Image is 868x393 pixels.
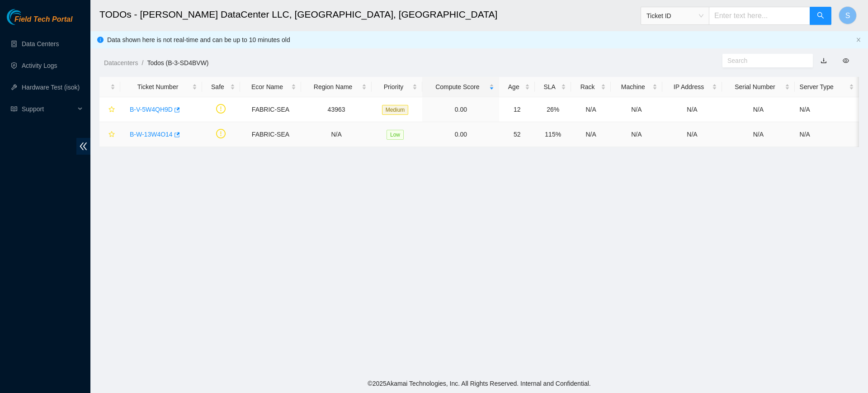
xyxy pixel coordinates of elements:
a: B-V-5W4QH9D [130,106,173,113]
td: 0.00 [422,97,499,122]
span: exclamation-circle [216,104,226,114]
span: / [142,59,143,66]
td: 43963 [301,97,371,122]
td: N/A [571,122,610,147]
td: 52 [499,122,535,147]
td: N/A [301,122,371,147]
a: Akamai TechnologiesField Tech Portal [7,16,72,28]
span: S [845,10,850,21]
button: star [104,127,115,142]
span: star [108,131,115,138]
span: eye [843,57,849,64]
a: Activity Logs [22,62,57,69]
span: read [11,106,17,112]
td: FABRIC-SEA [240,122,302,147]
span: double-left [76,138,90,155]
td: N/A [662,97,722,122]
span: close [856,37,861,43]
button: search [810,7,831,25]
input: Search [727,56,801,66]
td: 115% [535,122,571,147]
a: download [821,57,827,64]
button: close [856,37,861,43]
td: N/A [795,97,859,122]
img: Akamai Technologies [7,9,46,25]
span: star [108,106,115,114]
button: star [104,102,115,117]
a: Data Centers [22,40,59,47]
span: Medium [382,105,409,115]
td: N/A [611,122,662,147]
td: 12 [499,97,535,122]
span: exclamation-circle [216,129,226,138]
td: N/A [795,122,859,147]
td: N/A [571,97,610,122]
a: Datacenters [104,59,138,66]
span: Support [22,100,75,118]
td: N/A [722,122,794,147]
td: N/A [722,97,794,122]
span: Field Tech Portal [14,15,72,24]
a: Todos (B-3-SD4BVW) [147,59,208,66]
td: FABRIC-SEA [240,97,302,122]
a: Hardware Test (isok) [22,84,80,91]
span: Low [387,130,404,140]
footer: © 2025 Akamai Technologies, Inc. All Rights Reserved. Internal and Confidential. [90,374,868,393]
td: N/A [611,97,662,122]
td: 26% [535,97,571,122]
span: Ticket ID [646,9,703,23]
a: B-W-13W4O14 [130,131,173,138]
button: S [839,6,857,24]
td: 0.00 [422,122,499,147]
span: search [817,12,824,20]
button: download [814,53,834,68]
input: Enter text here... [709,7,810,25]
td: N/A [662,122,722,147]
